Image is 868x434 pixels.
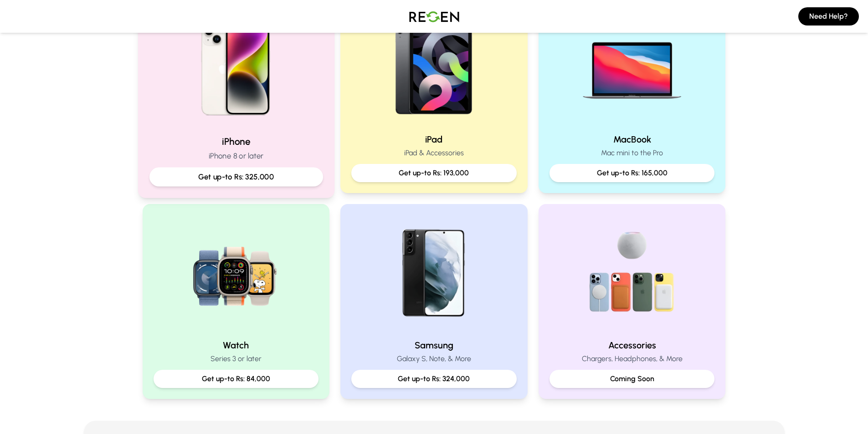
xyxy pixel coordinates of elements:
p: Mac mini to the Pro [550,148,715,158]
img: iPhone [175,5,297,128]
p: Get up-to Rs: 84,000 [161,373,312,384]
img: iPad [375,9,492,126]
img: Watch [178,215,294,332]
p: Get up-to Rs: 165,000 [557,168,708,179]
h2: iPad [351,133,517,146]
button: Need Help? [798,7,859,26]
p: iPhone 8 or later [149,150,323,162]
p: Coming Soon [557,373,708,384]
h2: MacBook [550,133,715,146]
p: Get up-to Rs: 193,000 [359,168,509,179]
p: Chargers, Headphones, & More [550,353,715,364]
img: Logo [402,4,466,29]
h2: Accessories [550,339,715,352]
h2: iPhone [149,135,323,148]
img: Samsung [375,215,492,332]
h2: Samsung [351,339,517,352]
p: iPad & Accessories [351,148,517,158]
h2: Watch [154,339,319,352]
img: MacBook [574,9,690,126]
img: Accessories [574,215,690,332]
p: Get up-to Rs: 324,000 [359,373,509,384]
p: Galaxy S, Note, & More [351,353,517,364]
p: Series 3 or later [154,353,319,364]
p: Get up-to Rs: 325,000 [157,171,315,183]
